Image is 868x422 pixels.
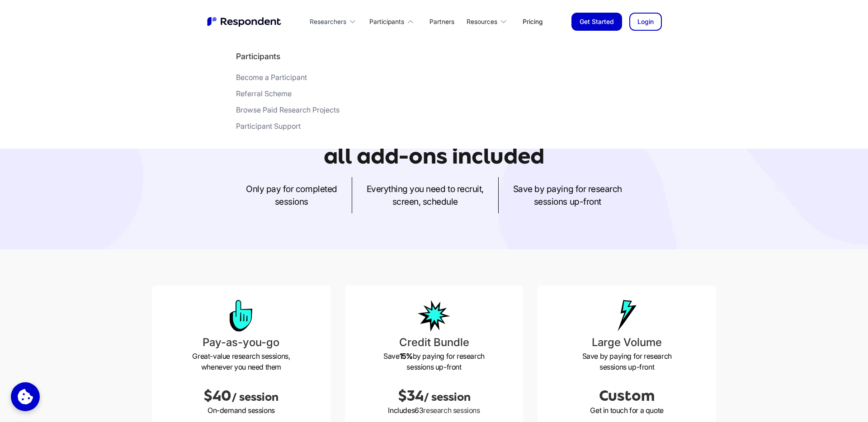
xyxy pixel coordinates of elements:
span: $40 [203,388,231,404]
span: / session [424,391,471,403]
a: Browse Paid Research Projects [236,105,340,118]
div: Browse Paid Research Projects [236,105,340,114]
h3: Credit Bundle [352,334,516,351]
span: Custom [599,388,655,404]
p: On-demand sessions [159,405,323,416]
p: Save by paying for research sessions up-front [545,351,709,372]
h4: Participants [236,51,280,62]
h3: Large Volume [545,334,709,351]
strong: 15% [400,352,413,361]
p: Save by paying for research sessions up-front [513,183,622,208]
p: Save by paying for research sessions up-front [352,351,516,372]
div: Researchers [305,11,364,32]
h3: Pay-as-you-go [159,334,323,351]
div: Participant Support [236,122,301,131]
a: Partners [422,11,462,32]
a: Become a Participant [236,73,340,85]
a: home [206,16,283,28]
p: Get in touch for a quote [545,405,709,416]
div: Participants [364,11,422,32]
a: Pricing [515,11,550,32]
span: research sessions [423,406,480,415]
div: Become a Participant [236,73,307,82]
p: Everything you need to recruit, screen, schedule [367,183,484,208]
div: Participants [369,17,404,26]
div: Resources [462,11,515,32]
span: 63 [415,406,423,415]
p: Only pay for completed sessions [246,183,337,208]
p: Great-value research sessions, whenever you need them [159,351,323,372]
a: Login [629,13,662,31]
div: Resources [467,17,497,26]
a: Participant Support [236,122,340,134]
img: Untitled UI logotext [206,16,283,28]
p: Includes [352,405,516,416]
div: Researchers [310,17,346,26]
a: Get Started [571,13,622,31]
div: Referral Scheme [236,89,292,98]
span: / session [231,391,278,403]
span: $34 [398,388,424,404]
a: Referral Scheme [236,89,340,102]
